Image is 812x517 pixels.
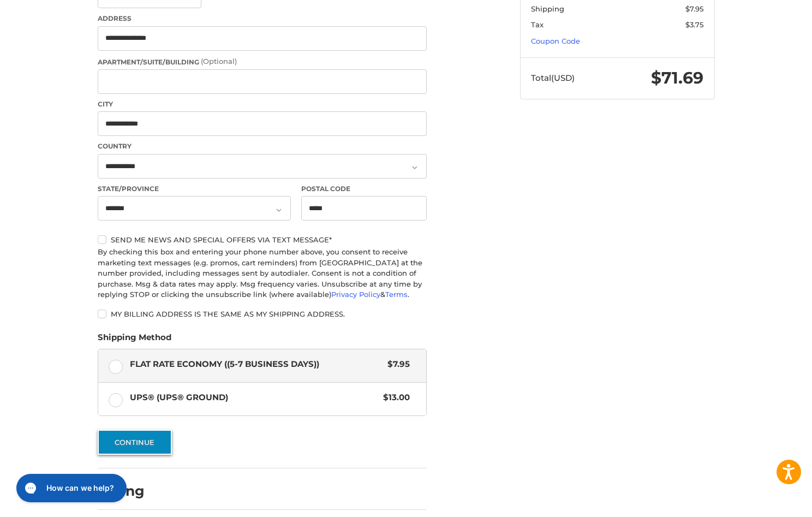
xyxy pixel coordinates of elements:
a: Terms [385,290,408,299]
a: Privacy Policy [331,290,380,299]
span: Shipping [531,4,564,13]
span: $7.95 [383,358,410,371]
label: City [98,99,427,109]
button: Continue [98,430,172,455]
legend: Shipping Method [98,331,171,349]
span: $7.95 [685,4,703,13]
label: My billing address is the same as my shipping address. [98,310,427,318]
span: $71.69 [651,68,703,88]
label: Address [98,14,427,23]
span: $3.75 [685,20,703,29]
a: Coupon Code [531,37,580,45]
div: By checking this box and entering your phone number above, you consent to receive marketing text ... [98,247,427,300]
span: $13.00 [378,391,410,404]
label: Apartment/Suite/Building [98,56,427,67]
small: (Optional) [201,57,237,66]
iframe: Google Customer Reviews [722,488,812,517]
span: Flat Rate Economy ((5-7 Business Days)) [130,358,383,371]
iframe: Gorgias live chat messenger [11,470,130,506]
label: Send me news and special offers via text message* [98,235,427,244]
span: Tax [531,20,544,29]
label: Postal Code [301,184,427,194]
span: Total (USD) [531,73,575,83]
span: UPS® (UPS® Ground) [130,391,378,404]
label: Country [98,141,427,151]
label: State/Province [98,184,291,194]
